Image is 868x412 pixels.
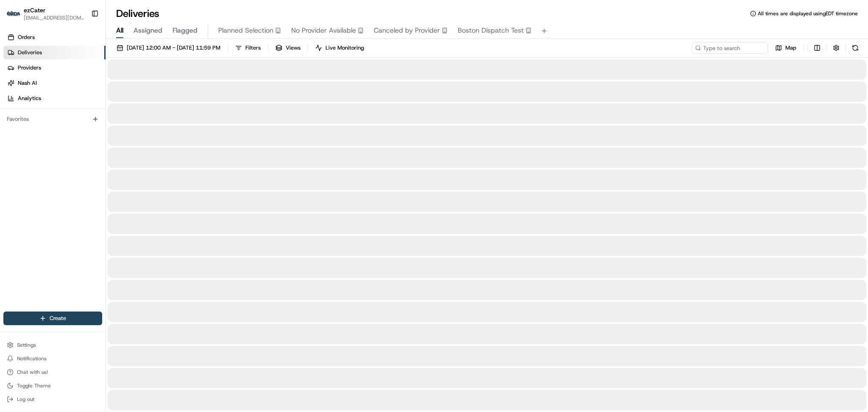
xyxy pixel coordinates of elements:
a: Deliveries [3,46,106,59]
span: Deliveries [18,49,42,56]
button: Live Monitoring [312,42,368,54]
span: Providers [18,64,41,72]
span: Planned Selection [218,25,273,36]
a: Analytics [3,92,106,105]
span: Analytics [18,95,41,102]
button: Notifications [3,353,102,365]
span: Notifications [17,355,47,362]
span: Chat with us! [17,369,48,376]
span: Orders [18,33,35,41]
span: All [116,25,123,36]
span: Nash AI [18,79,37,87]
a: Providers [3,61,106,75]
button: Map [771,42,800,54]
button: Settings [3,339,102,351]
button: ezCater [24,6,45,14]
span: Flagged [172,25,198,36]
span: Views [286,44,300,52]
span: Canceled by Provider [374,25,440,36]
span: Live Monitoring [325,44,364,52]
button: ezCaterezCater[EMAIL_ADDRESS][DOMAIN_NAME] [3,3,88,24]
button: Filters [231,42,264,54]
input: Type to search [692,42,768,54]
button: Toggle Theme [3,380,102,392]
span: All times are displayed using EDT timezone [758,10,858,17]
span: Filters [245,44,261,52]
button: Chat with us! [3,366,102,378]
span: Map [785,44,796,52]
a: Orders [3,31,106,44]
div: Favorites [3,112,102,126]
span: Create [50,315,66,322]
button: [EMAIL_ADDRESS][DOMAIN_NAME] [24,14,84,21]
img: ezCater [7,11,20,17]
h1: Deliveries [116,7,159,20]
span: Settings [17,342,36,348]
button: Create [3,312,102,325]
span: Log out [17,396,34,403]
span: Boston Dispatch Test [458,25,524,36]
span: Assigned [134,25,162,36]
button: Views [272,42,304,54]
span: No Provider Available [291,25,356,36]
button: Log out [3,393,102,405]
button: [DATE] 12:00 AM - [DATE] 11:59 PM [113,42,224,54]
a: Nash AI [3,76,106,90]
span: [DATE] 12:00 AM - [DATE] 11:59 PM [127,44,220,52]
span: Toggle Theme [17,382,51,389]
button: Refresh [849,42,861,54]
